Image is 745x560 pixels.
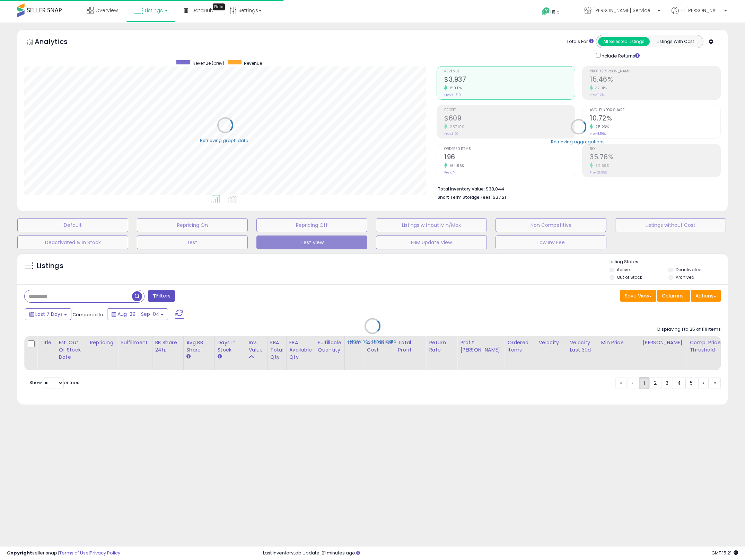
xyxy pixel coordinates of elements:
[550,9,560,15] span: Help
[256,235,367,249] button: Test View
[200,137,251,143] div: Retrieving graph data..
[213,3,225,10] div: Tooltip anchor
[137,218,248,232] button: Repricing On
[35,37,81,48] h5: Analytics
[376,235,487,249] button: FBM Update View
[496,235,606,249] button: Low Inv Fee
[567,38,594,45] div: Totals For
[347,338,398,344] div: Retrieving listings data..
[192,7,213,14] span: DataHub
[615,218,726,232] button: Listings without Cost
[137,235,248,249] button: test
[376,218,487,232] button: Listings without Min/Max
[593,7,656,14] span: [PERSON_NAME] Services LLC
[496,218,606,232] button: Non Competitive
[17,235,128,249] button: Deactivated & In Stock
[551,139,607,145] div: Retrieving aggregations..
[672,7,727,23] a: Hi [PERSON_NAME]
[95,7,118,14] span: Overview
[536,2,573,23] a: Help
[591,52,648,59] div: Include Returns
[598,37,650,46] button: All Selected Listings
[681,7,722,14] span: Hi [PERSON_NAME]
[649,37,701,46] button: Listings With Cost
[542,7,550,16] i: Get Help
[256,218,367,232] button: Repricing Off
[145,7,163,14] span: Listings
[17,218,128,232] button: Default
